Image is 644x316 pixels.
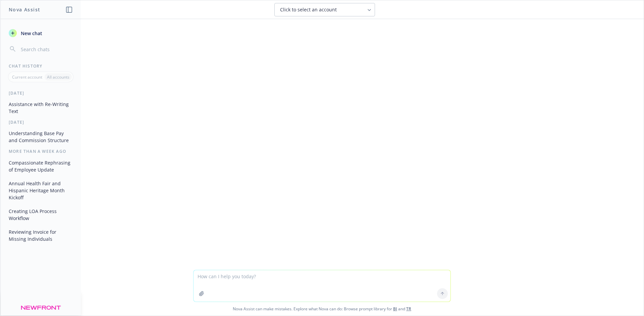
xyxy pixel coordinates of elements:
[12,74,42,80] p: Current account
[19,30,42,37] span: New chat
[1,119,81,125] div: [DATE]
[47,74,69,80] p: All accounts
[1,90,81,96] div: [DATE]
[6,206,75,224] button: Creating LOA Process Workflow
[19,44,73,54] input: Search chats
[9,6,40,13] h1: Nova Assist
[1,148,81,154] div: More than a week ago
[6,128,75,146] button: Understanding Base Pay and Commission Structure
[1,63,81,69] div: Chat History
[6,99,75,117] button: Assistance with Re-Writing Text
[6,226,75,244] button: Reviewing Invoice for Missing Individuals
[393,306,397,312] a: BI
[6,27,75,39] button: New chat
[274,3,375,16] button: Click to select an account
[406,306,411,312] a: TR
[3,302,641,316] span: Nova Assist can make mistakes. Explore what Nova can do: Browse prompt library for and
[6,157,75,175] button: Compassionate Rephrasing of Employee Update
[280,6,337,13] span: Click to select an account
[6,178,75,203] button: Annual Health Fair and Hispanic Heritage Month Kickoff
